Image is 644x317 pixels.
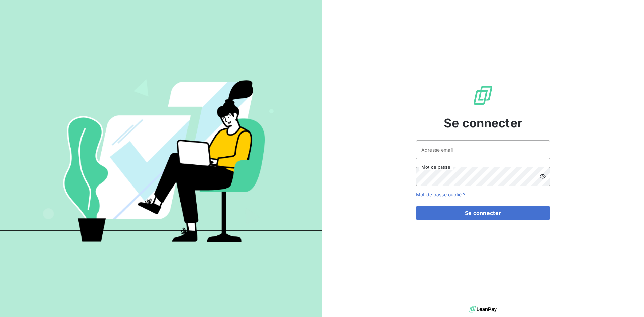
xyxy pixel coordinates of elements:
[416,192,465,197] a: Mot de passe oublié ?
[416,206,550,220] button: Se connecter
[416,140,550,159] input: placeholder
[444,114,522,132] span: Se connecter
[472,85,494,106] img: Logo LeanPay
[469,304,497,314] img: logo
